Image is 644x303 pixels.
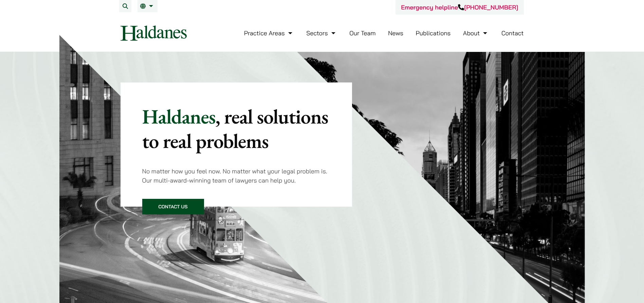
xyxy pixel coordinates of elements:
[142,104,331,153] p: Haldanes
[140,3,155,9] a: EN
[463,29,489,37] a: About
[142,167,331,185] p: No matter how you feel now. No matter what your legal problem is. Our multi-award-winning team of...
[501,29,524,37] a: Contact
[306,29,337,37] a: Sectors
[142,199,204,214] a: Contact Us
[416,29,451,37] a: Publications
[349,29,375,37] a: Our Team
[121,25,187,41] img: Logo of Haldanes
[388,29,403,37] a: News
[142,103,328,154] mark: , real solutions to real problems
[401,3,518,11] a: Emergency helpline[PHONE_NUMBER]
[244,29,294,37] a: Practice Areas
